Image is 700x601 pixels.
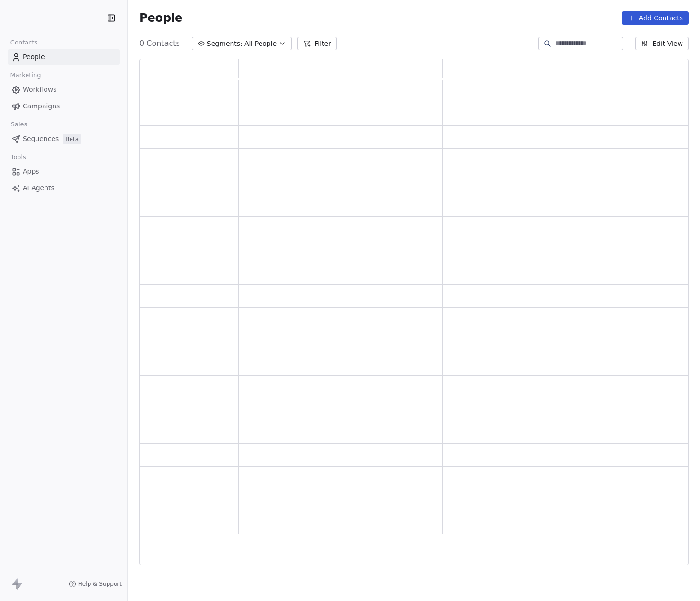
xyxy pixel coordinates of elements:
span: Contacts [6,35,42,50]
span: Segments: [207,39,242,49]
span: Help & Support [78,580,122,588]
a: Help & Support [69,580,122,588]
span: Tools [7,150,30,164]
span: Apps [23,167,39,177]
span: Workflows [23,85,57,95]
span: Beta [63,134,81,144]
a: People [8,49,120,65]
span: Sales [7,117,31,132]
a: Apps [8,164,120,179]
a: Workflows [8,82,120,97]
button: Edit View [635,37,689,50]
span: Marketing [6,68,45,82]
button: Filter [297,37,337,50]
button: Add Contacts [622,11,689,25]
span: People [23,52,45,62]
span: People [139,11,182,25]
a: SequencesBeta [8,131,120,147]
span: Sequences [23,134,59,144]
span: 0 Contacts [139,38,180,49]
span: Campaigns [23,101,60,111]
a: Campaigns [8,98,120,114]
span: AI Agents [23,183,54,193]
a: AI Agents [8,180,120,196]
span: All People [244,39,277,49]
